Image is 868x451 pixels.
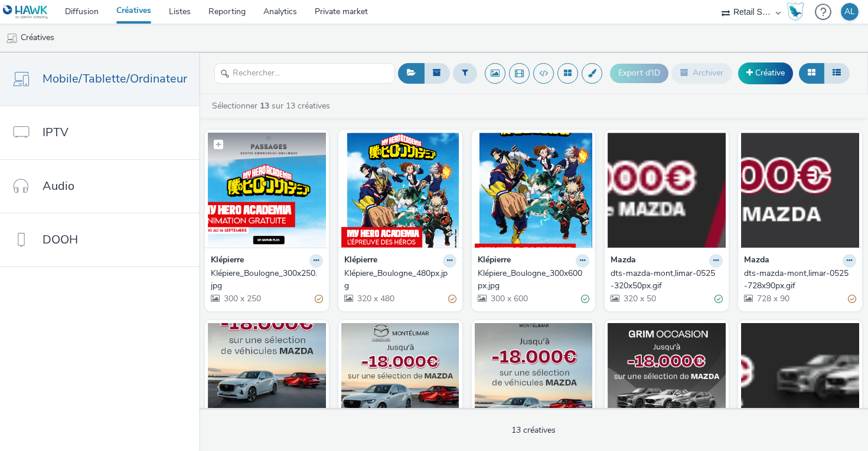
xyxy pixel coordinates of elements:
[356,293,394,304] span: 320 x 480
[214,63,395,84] input: Rechercher...
[344,268,452,292] div: Klépiere_Boulogne_480px.jpg
[738,62,793,84] a: Créative
[211,268,323,292] a: Klépiere_Boulogne_300x250.jpg
[43,177,74,195] span: Audio
[787,2,809,21] a: Hawk Academy
[211,100,335,111] a: Sélectionner sur 13 créatives
[208,323,326,438] img: dts-mazda-mont‚limar-0525-300x600px.gif visual
[844,3,855,21] div: AL
[223,293,261,304] span: 300 x 250
[824,63,850,83] button: Liste
[315,293,323,305] div: Partiellement valide
[787,2,804,21] img: Hawk Academy
[744,254,769,268] strong: Mazda
[344,254,377,268] strong: Klépierre
[581,293,589,305] div: Valide
[478,268,590,292] a: Klépiere_Boulogne_300x600px.jpg
[610,64,668,83] button: Export d'ID
[208,133,326,248] img: Klépiere_Boulogne_300x250.jpg visual
[799,63,824,83] button: Grille
[475,133,593,248] img: Klépiere_Boulogne_300x600px.jpg visual
[475,323,593,438] img: dts-mazda-mont‚limar-0525-420x380px.gif visual
[741,133,859,248] img: dts-mazda-mont‚limar-0525-728x90px.gif visual
[611,268,718,292] div: dts-mazda-mont‚limar-0525-320x50px.gif
[608,133,726,248] img: dts-mazda-mont‚limar-0525-320x50px.gif visual
[478,268,585,292] div: Klépiere_Boulogne_300x600px.jpg
[848,293,856,305] div: Partiellement valide
[6,32,18,44] img: mobile
[448,293,456,305] div: Partiellement valide
[478,254,511,268] strong: Klépierre
[622,293,656,304] span: 320 x 50
[3,5,48,19] img: undefined Logo
[714,293,723,305] div: Valide
[43,231,78,248] span: DOOH
[43,70,187,87] span: Mobile/Tablette/Ordinateur
[756,293,789,304] span: 728 x 90
[671,63,732,83] button: Archiver
[211,268,318,292] div: Klépiere_Boulogne_300x250.jpg
[608,323,726,438] img: display-offre-mazda-mont‚limar-0525-300x250px.gif visual
[344,268,456,292] a: Klépiere_Boulogne_480px.jpg
[341,133,459,248] img: Klépiere_Boulogne_480px.jpg visual
[211,254,244,268] strong: Klépierre
[43,124,68,141] span: IPTV
[260,100,269,111] strong: 13
[744,268,856,292] a: dts-mazda-mont‚limar-0525-728x90px.gif
[744,268,851,292] div: dts-mazda-mont‚limar-0525-728x90px.gif
[611,254,636,268] strong: Mazda
[490,293,528,304] span: 300 x 600
[741,323,859,438] img: display-offre-mazda-mont‚limar-0525-320x50pxpx.gif visual
[611,268,723,292] a: dts-mazda-mont‚limar-0525-320x50px.gif
[511,424,556,436] span: 13 créatives
[341,323,459,438] img: dts-mazda-mont‚limar-0525-300x250px.gif visual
